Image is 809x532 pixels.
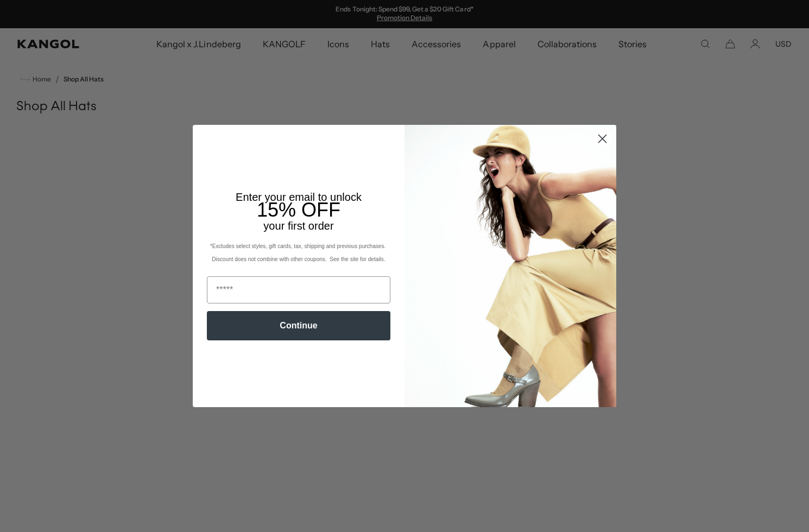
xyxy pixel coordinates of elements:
button: Continue [207,311,390,340]
span: 15% OFF [257,199,340,221]
span: Enter your email to unlock [236,191,362,203]
img: 93be19ad-e773-4382-80b9-c9d740c9197f.jpeg [404,125,616,407]
input: Email [207,276,390,303]
span: *Excludes select styles, gift cards, tax, shipping and previous purchases. Discount does not comb... [210,243,387,262]
span: your first order [263,220,333,232]
button: Close dialog [593,129,612,148]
